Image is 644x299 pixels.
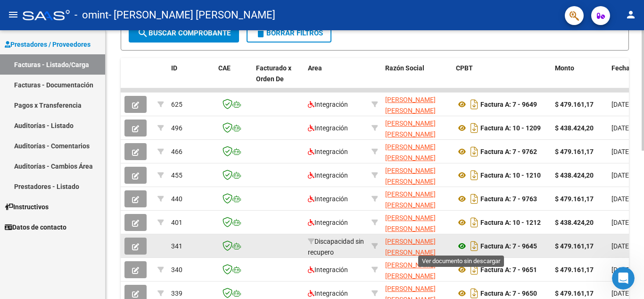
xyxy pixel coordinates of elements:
[171,148,182,155] span: 466
[385,214,436,232] span: [PERSON_NAME] [PERSON_NAME]
[555,64,574,72] span: Monto
[385,118,448,138] div: 27235676090
[385,165,448,185] div: 27235676090
[611,195,631,203] span: [DATE]
[612,267,635,290] iframe: Intercom live chat
[8,9,19,20] mat-icon: menu
[171,242,182,250] span: 341
[385,120,436,138] span: [PERSON_NAME] [PERSON_NAME]
[385,143,436,162] span: [PERSON_NAME] [PERSON_NAME]
[385,213,448,232] div: 27235676090
[308,238,364,256] span: Discapacidad sin recupero
[480,242,537,250] strong: Factura A: 7 - 9645
[308,124,348,132] span: Integración
[611,219,631,226] span: [DATE]
[129,24,239,43] button: Buscar Comprobante
[5,202,49,212] span: Instructivos
[480,148,537,155] strong: Factura A: 7 - 9762
[167,58,215,100] datatable-header-cell: ID
[480,171,541,179] strong: Factura A: 10 - 1210
[551,58,608,100] datatable-header-cell: Monto
[468,191,480,206] i: Descargar documento
[452,58,551,100] datatable-header-cell: CPBT
[171,195,182,203] span: 440
[385,94,448,114] div: 27235676090
[308,171,348,179] span: Integración
[385,64,424,72] span: Razón Social
[611,124,631,132] span: [DATE]
[468,97,480,112] i: Descargar documento
[137,29,231,37] span: Buscar Comprobante
[308,266,348,273] span: Integración
[468,120,480,136] i: Descargar documento
[247,24,331,43] button: Borrar Filtros
[171,101,182,108] span: 625
[468,239,480,254] i: Descargar documento
[468,262,480,277] i: Descargar documento
[385,142,448,162] div: 27235676090
[385,238,436,256] span: [PERSON_NAME] [PERSON_NAME]
[385,190,436,209] span: [PERSON_NAME] [PERSON_NAME]
[218,64,231,72] span: CAE
[171,290,182,297] span: 339
[5,39,91,50] span: Prestadores / Proveedores
[555,290,594,297] strong: $ 479.161,17
[385,261,436,280] span: [PERSON_NAME] [PERSON_NAME]
[308,64,322,72] span: Area
[5,222,66,232] span: Datos de contacto
[468,168,480,183] i: Descargar documento
[611,290,631,297] span: [DATE]
[215,58,252,100] datatable-header-cell: CAE
[308,195,348,203] span: Integración
[108,5,275,26] span: - [PERSON_NAME] [PERSON_NAME]
[611,266,631,273] span: [DATE]
[171,64,177,72] span: ID
[385,260,448,280] div: 27235676090
[555,242,594,250] strong: $ 479.161,17
[555,171,594,179] strong: $ 438.424,20
[468,215,480,230] i: Descargar documento
[171,219,182,226] span: 401
[308,219,348,226] span: Integración
[171,124,182,132] span: 496
[256,64,291,83] span: Facturado x Orden De
[555,219,594,226] strong: $ 438.424,20
[611,242,631,250] span: [DATE]
[171,171,182,179] span: 455
[480,290,537,297] strong: Factura A: 7 - 9650
[480,195,537,203] strong: Factura A: 7 - 9763
[385,189,448,209] div: 27235676090
[385,96,436,114] span: [PERSON_NAME] [PERSON_NAME]
[137,27,149,39] mat-icon: search
[625,9,636,20] mat-icon: person
[385,236,448,256] div: 27235676090
[480,101,537,108] strong: Factura A: 7 - 9649
[255,27,266,39] mat-icon: delete
[308,290,348,297] span: Integración
[611,148,631,155] span: [DATE]
[555,266,594,273] strong: $ 479.161,17
[171,266,182,273] span: 340
[555,195,594,203] strong: $ 479.161,17
[385,167,436,185] span: [PERSON_NAME] [PERSON_NAME]
[381,58,452,100] datatable-header-cell: Razón Social
[480,219,541,226] strong: Factura A: 10 - 1212
[252,58,304,100] datatable-header-cell: Facturado x Orden De
[480,124,541,132] strong: Factura A: 10 - 1209
[74,5,108,26] span: - omint
[555,124,594,132] strong: $ 438.424,20
[468,144,480,159] i: Descargar documento
[308,101,348,108] span: Integración
[611,171,631,179] span: [DATE]
[255,29,323,37] span: Borrar Filtros
[308,148,348,155] span: Integración
[456,64,473,72] span: CPBT
[611,101,631,108] span: [DATE]
[304,58,368,100] datatable-header-cell: Area
[555,148,594,155] strong: $ 479.161,17
[480,266,537,273] strong: Factura A: 7 - 9651
[555,101,594,108] strong: $ 479.161,17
